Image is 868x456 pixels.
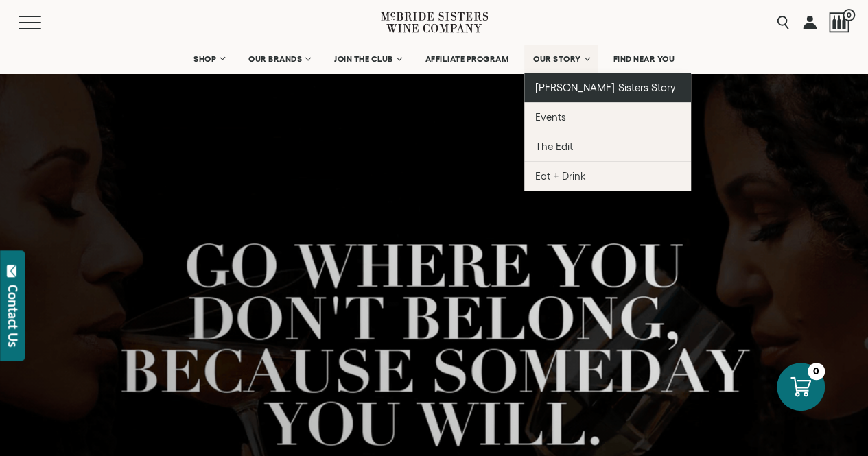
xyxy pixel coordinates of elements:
[248,54,302,64] span: OUR BRANDS
[535,111,566,123] span: Events
[605,45,684,73] a: FIND NEAR YOU
[613,54,675,64] span: FIND NEAR YOU
[193,54,217,64] span: SHOP
[334,54,393,64] span: JOIN THE CLUB
[19,16,68,29] button: Mobile Menu Trigger
[325,45,410,73] a: JOIN THE CLUB
[808,363,825,380] div: 0
[524,161,691,191] a: Eat + Drink
[185,45,233,73] a: SHOP
[535,170,586,182] span: Eat + Drink
[239,45,318,73] a: OUR BRANDS
[535,141,573,152] span: The Edit
[524,102,691,132] a: Events
[524,45,598,73] a: OUR STORY
[425,54,509,64] span: AFFILIATE PROGRAM
[535,82,676,93] span: [PERSON_NAME] Sisters Story
[533,54,581,64] span: OUR STORY
[524,132,691,161] a: The Edit
[6,285,20,347] div: Contact Us
[843,9,855,21] span: 0
[524,73,691,102] a: [PERSON_NAME] Sisters Story
[417,45,518,73] a: AFFILIATE PROGRAM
